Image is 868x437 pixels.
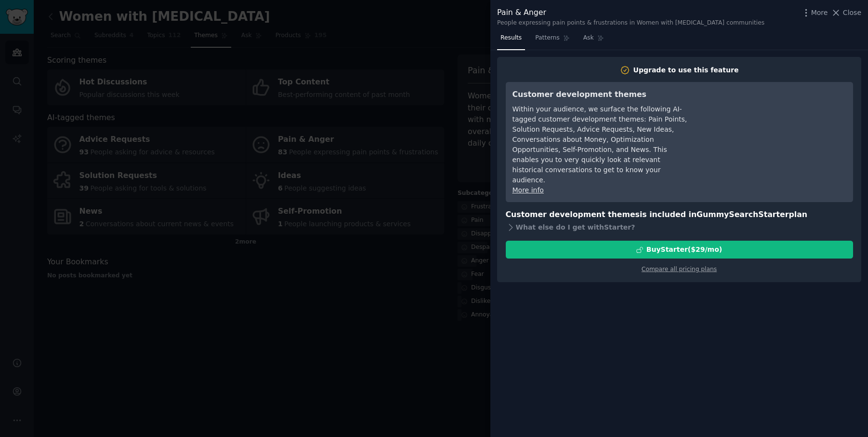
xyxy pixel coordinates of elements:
[702,89,846,161] iframe: YouTube video player
[506,209,853,221] h3: Customer development themes is included in plan
[697,210,789,219] span: GummySearch Starter
[831,8,861,18] button: Close
[811,8,828,18] span: More
[506,241,853,259] button: BuyStarter($29/mo)
[583,34,594,42] span: Ask
[506,220,853,234] div: What else do I get with Starter ?
[500,34,522,42] span: Results
[497,30,525,50] a: Results
[497,7,764,19] div: Pain & Anger
[580,30,607,50] a: Ask
[633,65,739,75] div: Upgrade to use this feature
[513,186,544,194] a: More info
[513,104,688,185] div: Within your audience, we surface the following AI-tagged customer development themes: Pain Points...
[801,8,828,18] button: More
[535,34,559,42] span: Patterns
[642,266,717,273] a: Compare all pricing plans
[513,89,688,101] h3: Customer development themes
[497,19,764,27] div: People expressing pain points & frustrations in Women with [MEDICAL_DATA] communities
[646,245,722,255] div: Buy Starter ($ 29 /mo )
[843,8,861,18] span: Close
[532,30,573,50] a: Patterns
